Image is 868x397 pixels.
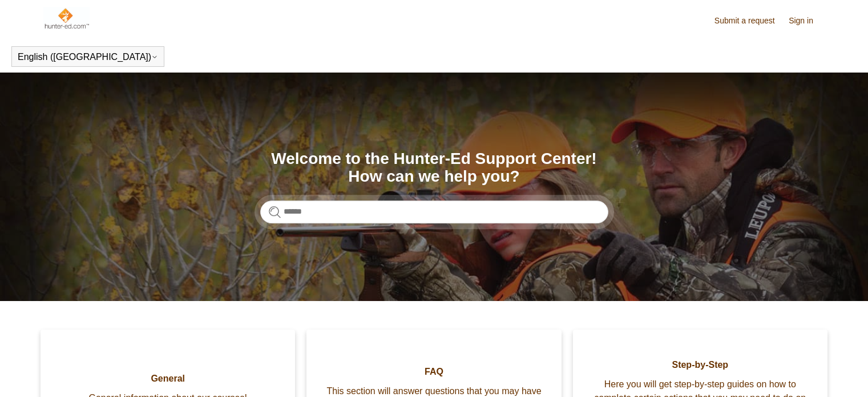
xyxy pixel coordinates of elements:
[789,15,825,27] a: Sign in
[43,7,90,30] img: Hunter-Ed Help Center home page
[590,358,810,372] span: Step-by-Step
[324,365,544,379] span: FAQ
[260,150,608,186] h1: Welcome to the Hunter-Ed Support Center! How can we help you?
[18,52,158,62] button: English ([GEOGRAPHIC_DATA])
[714,15,786,27] a: Submit a request
[260,200,608,223] input: Search
[58,372,278,386] span: General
